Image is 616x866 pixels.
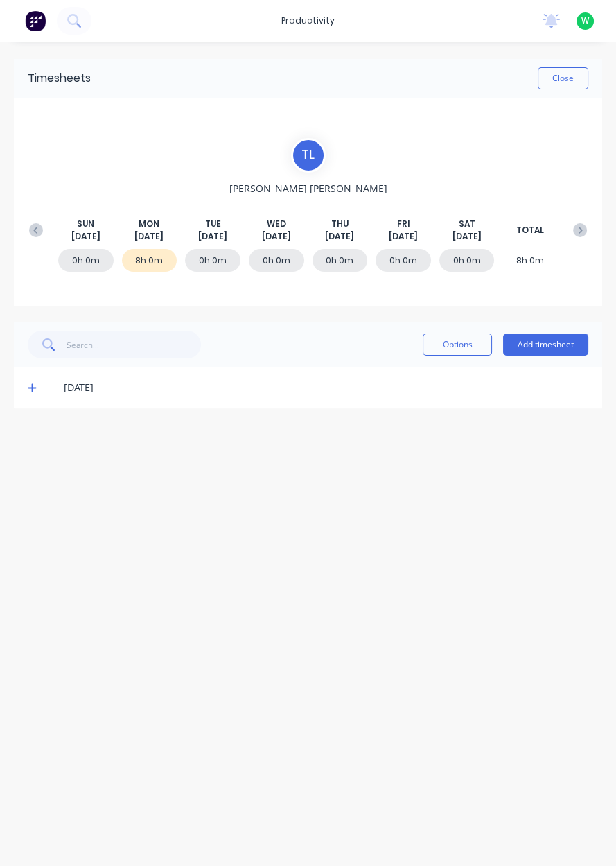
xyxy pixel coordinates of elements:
button: Options [423,334,492,356]
div: 0h 0m [376,249,431,272]
span: MON [139,218,159,230]
span: [DATE] [134,230,164,243]
input: Search... [67,331,202,358]
button: Close [538,67,588,89]
span: THU [331,218,349,230]
div: 0h 0m [185,249,240,272]
div: 0h 0m [249,249,304,272]
div: 8h 0m [502,249,558,272]
span: SUN [77,218,94,230]
div: Timesheets [28,70,91,87]
img: Factory [25,10,46,31]
span: [DATE] [452,230,482,243]
div: 0h 0m [58,249,114,272]
span: [DATE] [389,230,418,243]
div: 0h 0m [313,249,368,272]
span: [DATE] [71,230,100,243]
div: T L [291,138,326,173]
div: 8h 0m [122,249,177,272]
span: WED [267,218,286,230]
span: TOTAL [516,224,544,236]
span: [PERSON_NAME] [PERSON_NAME] [229,181,387,196]
span: W [581,15,589,27]
span: FRI [396,218,410,230]
span: [DATE] [325,230,354,243]
div: [DATE] [64,380,588,395]
div: productivity [274,10,342,31]
span: SAT [459,218,475,230]
button: Add timesheet [503,334,588,356]
span: [DATE] [262,230,291,243]
span: [DATE] [198,230,227,243]
div: 0h 0m [439,249,495,272]
span: TUE [205,218,221,230]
